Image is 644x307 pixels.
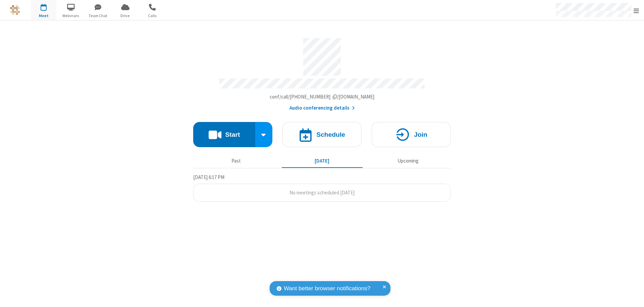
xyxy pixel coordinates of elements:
[31,13,56,19] span: Meet
[270,93,375,101] button: Copy my meeting room linkCopy my meeting room link
[193,122,255,147] button: Start
[282,155,363,167] button: [DATE]
[414,131,427,138] h4: Join
[193,174,224,180] span: [DATE] 6:17 PM
[58,13,84,19] span: Webinars
[316,131,345,138] h4: Schedule
[10,5,20,15] img: QA Selenium DO NOT DELETE OR CHANGE
[282,122,362,147] button: Schedule
[372,122,451,147] button: Join
[289,104,355,112] button: Audio conferencing details
[368,155,448,167] button: Upcoming
[86,13,111,19] span: Team Chat
[140,13,165,19] span: Calls
[225,131,240,138] h4: Start
[193,33,451,112] section: Account details
[196,155,277,167] button: Past
[270,94,375,100] span: Copy my meeting room link
[284,284,370,293] span: Want better browser notifications?
[289,189,355,196] span: No meetings scheduled [DATE]
[113,13,138,19] span: Drive
[255,122,273,147] div: Start conference options
[193,173,451,202] section: Today's Meetings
